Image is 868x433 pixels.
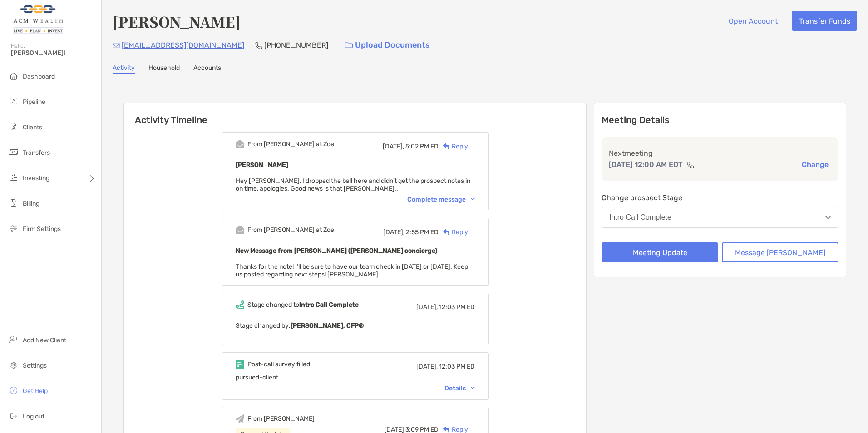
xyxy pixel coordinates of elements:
span: [DATE], [383,228,404,236]
img: Event icon [236,226,244,234]
span: [DATE], [383,143,404,150]
span: Firm Settings [23,225,61,233]
span: Thanks for the note! I’ll be sure to have our team check in [DATE] or [DATE]. Keep us posted rega... [236,263,468,278]
img: settings icon [8,359,19,370]
img: Event icon [236,300,244,309]
span: [DATE], [416,303,438,311]
b: New Message from [PERSON_NAME] ([PERSON_NAME] concierge) [236,247,437,255]
span: Billing [23,200,39,207]
img: Phone Icon [255,42,262,49]
p: Stage changed by: [236,320,475,331]
span: 2:55 PM ED [406,228,439,236]
img: transfers icon [8,147,19,157]
span: [DATE], [416,363,438,370]
div: From [PERSON_NAME] [247,415,315,423]
img: investing icon [8,172,19,183]
button: Change [799,160,831,169]
div: Details [444,384,475,392]
p: Meeting Details [602,114,838,126]
span: Dashboard [23,73,55,80]
img: pipeline icon [8,96,19,107]
img: Event icon [236,414,244,423]
span: pursued-client [236,374,278,381]
span: Log out [23,413,44,420]
div: Intro Call Complete [609,213,671,221]
img: clients icon [8,121,19,132]
h4: [PERSON_NAME] [113,11,241,32]
img: logout icon [8,410,19,421]
b: Intro Call Complete [299,301,359,309]
button: Transfer Funds [792,11,857,31]
img: Chevron icon [471,198,475,201]
span: Pipeline [23,98,45,106]
img: communication type [686,161,695,168]
img: dashboard icon [8,70,19,81]
button: Meeting Update [602,242,718,262]
span: [PERSON_NAME]! [11,49,96,57]
h6: Activity Timeline [124,103,586,125]
img: Open dropdown arrow [825,216,831,219]
span: Investing [23,174,49,182]
span: Settings [23,362,47,369]
img: button icon [345,42,353,49]
img: Reply icon [443,143,450,149]
span: Add New Client [23,336,66,344]
img: Event icon [236,140,244,148]
p: [PHONE_NUMBER] [264,39,328,51]
img: billing icon [8,197,19,208]
a: Accounts [193,64,221,74]
div: Complete message [407,196,475,203]
b: [PERSON_NAME] [236,161,288,169]
div: From [PERSON_NAME] at Zoe [247,226,334,234]
div: From [PERSON_NAME] at Zoe [247,140,334,148]
p: [DATE] 12:00 AM EDT [609,159,683,170]
span: 5:02 PM ED [405,143,439,150]
button: Open Account [721,11,784,31]
div: Reply [439,227,468,237]
div: Stage changed to [247,301,359,309]
span: Get Help [23,387,48,395]
span: 12:03 PM ED [439,363,475,370]
img: Zoe Logo [11,4,65,36]
span: Transfers [23,149,50,157]
img: Reply icon [443,229,450,235]
span: Clients [23,123,42,131]
b: [PERSON_NAME], CFP® [291,322,364,330]
img: get-help icon [8,385,19,396]
p: [EMAIL_ADDRESS][DOMAIN_NAME] [122,39,244,51]
span: 12:03 PM ED [439,303,475,311]
img: Event icon [236,360,244,369]
div: Reply [439,142,468,151]
img: Chevron icon [471,387,475,389]
a: Upload Documents [339,35,436,55]
img: firm-settings icon [8,223,19,234]
img: Email Icon [113,43,120,48]
a: Activity [113,64,135,74]
a: Household [148,64,180,74]
span: Hey [PERSON_NAME], I dropped the ball here and didn't get the prospect notes in on time, apologie... [236,177,470,192]
img: Reply icon [443,427,450,433]
p: Change prospect Stage [602,192,838,203]
img: add_new_client icon [8,334,19,345]
p: Next meeting [609,148,831,159]
div: Post-call survey filled. [247,360,312,368]
button: Message [PERSON_NAME] [722,242,838,262]
button: Intro Call Complete [602,207,838,228]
